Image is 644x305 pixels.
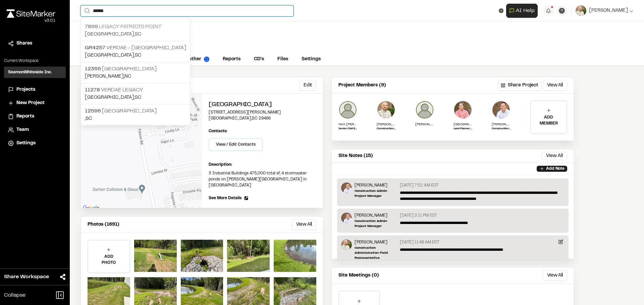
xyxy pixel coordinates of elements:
[4,58,66,64] p: Current Workspace
[338,272,379,279] p: Site Meetings (0)
[209,100,316,109] h2: [GEOGRAPHIC_DATA]
[88,254,129,266] p: ADD PHOTO
[85,46,105,50] span: GR4257
[4,291,25,299] span: Collapse
[81,83,190,104] a: 11278 Verdae Legacy[GEOGRAPHIC_DATA],SC
[415,100,434,119] img: Weston McBee
[209,162,316,168] p: Description:
[85,115,186,123] p: , SC
[341,182,352,193] img: Tommy Huang
[16,140,36,147] span: Settings
[338,100,357,119] img: York Dilday
[506,4,540,18] div: Open AI Assistant
[209,138,263,151] button: View / Edit Contacts
[88,221,119,228] p: Photos (1691)
[492,127,511,131] p: Construction Admin Project Manager
[355,239,397,245] p: [PERSON_NAME]
[81,104,190,125] a: 12596 [GEOGRAPHIC_DATA],SC
[7,18,55,24] div: Oh geez...please don't...
[174,53,216,66] a: Weather
[81,62,190,83] a: 12355 [GEOGRAPHIC_DATA][PERSON_NAME],NC
[453,122,472,127] p: [GEOGRAPHIC_DATA][PERSON_NAME]
[247,53,271,66] a: CD's
[85,86,186,94] p: Verdae Legacy
[85,73,186,80] p: [PERSON_NAME] , NC
[355,219,397,229] p: Construction Admin Project Manager
[453,127,472,131] p: Land Planner II
[209,170,316,188] p: 3 Industrial Buildings 475,000 total sf, 4 stormwater ponds on [PERSON_NAME][GEOGRAPHIC_DATA] in ...
[299,80,316,91] button: Edit
[216,53,247,66] a: Reports
[16,86,35,93] span: Projects
[492,122,511,127] p: [PERSON_NAME]
[543,270,567,281] button: View All
[355,245,397,260] p: Construction Administration Field Representative
[8,126,62,134] a: Team
[499,8,503,13] button: Clear text
[338,127,357,131] p: Senior Civil Engineer
[341,213,352,223] img: Tommy Huang
[85,24,98,29] span: 7899
[81,20,190,41] a: 7899 Legacy Patriots Point[GEOGRAPHIC_DATA],SC
[498,80,541,91] button: Share Project
[292,219,316,230] button: View All
[85,67,101,71] span: 12355
[589,7,628,14] span: [PERSON_NAME]
[355,213,397,219] p: [PERSON_NAME]
[16,113,34,120] span: Reports
[8,69,52,75] h3: SeamonWhiteside Inc.
[8,113,62,120] a: Reports
[85,23,186,31] p: Legacy Patriots Point
[209,128,227,134] p: Contacts:
[85,52,186,59] p: [GEOGRAPHIC_DATA] , SC
[546,166,565,172] p: Add Note
[81,41,190,62] a: GR4257 Verdae - [GEOGRAPHIC_DATA][GEOGRAPHIC_DATA],SC
[271,53,295,66] a: Files
[338,122,357,127] p: York [PERSON_NAME]
[355,182,397,188] p: [PERSON_NAME]
[8,99,62,107] a: New Project
[400,182,438,188] p: [DATE] 7:52 AM EDT
[543,80,567,91] button: View All
[400,239,439,245] p: [DATE] 11:48 AM EDT
[338,82,386,89] p: Project Members (9)
[209,109,316,116] p: [STREET_ADDRESS][PERSON_NAME]
[85,65,186,73] p: [GEOGRAPHIC_DATA]
[415,122,434,127] p: [PERSON_NAME]
[542,152,567,160] button: View All
[16,40,32,47] span: Shares
[85,107,186,115] p: [GEOGRAPHIC_DATA]
[4,273,49,281] span: Share Workspace
[400,213,437,219] p: [DATE] 2:11 PM EDT
[204,57,209,62] img: precipai.png
[8,140,62,147] a: Settings
[576,5,586,16] img: User
[85,88,100,92] span: 11278
[85,109,101,113] span: 12596
[80,5,93,16] button: Search
[355,188,397,199] p: Construction Admin Project Manager
[209,195,241,201] span: See More Details
[453,100,472,119] img: trentin herrington
[341,239,352,250] img: Sinuhe Perez
[85,31,186,38] p: [GEOGRAPHIC_DATA] , SC
[338,152,373,160] p: Site Notes (15)
[85,94,186,101] p: [GEOGRAPHIC_DATA] , SC
[85,44,186,52] p: Verdae - [GEOGRAPHIC_DATA]
[506,4,538,18] button: Open AI Assistant
[531,115,567,127] p: ADD MEMBER
[377,100,395,119] img: Sinuhe Perez
[209,116,316,122] p: [GEOGRAPHIC_DATA] , SC 29466
[7,9,55,18] img: rebrand.png
[377,122,395,127] p: [PERSON_NAME]
[295,53,327,66] a: Settings
[377,127,395,131] p: Construction Administration Field Representative
[576,5,633,16] button: [PERSON_NAME]
[8,86,62,93] a: Projects
[16,99,45,107] span: New Project
[492,100,511,119] img: Tommy Huang
[516,7,535,15] span: AI Help
[16,126,29,134] span: Team
[8,40,62,47] a: Shares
